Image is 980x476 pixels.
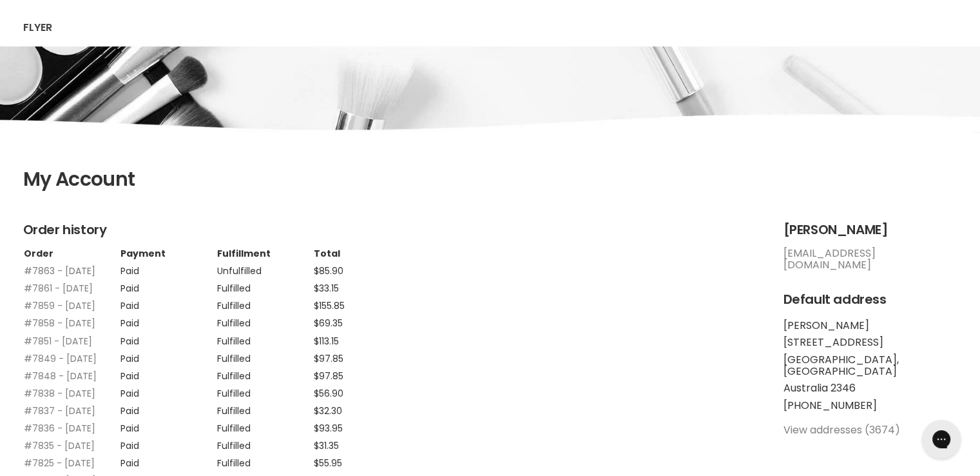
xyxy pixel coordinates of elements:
[314,282,339,295] span: $33.15
[314,422,343,435] span: $93.95
[314,299,345,312] span: $155.85
[120,277,216,294] td: Paid
[24,264,95,277] a: #7863 - [DATE]
[314,317,343,330] span: $69.35
[120,364,216,382] td: Paid
[783,246,876,272] a: [EMAIL_ADDRESS][DOMAIN_NAME]
[23,248,120,259] th: Order
[216,417,313,434] td: Fulfilled
[314,264,343,277] span: $85.90
[23,223,758,237] h2: Order history
[216,312,313,329] td: Fulfilled
[216,259,313,277] td: Unfulfilled
[120,434,216,451] td: Paid
[216,347,313,364] td: Fulfilled
[120,312,216,329] td: Paid
[24,352,97,365] a: #7849 - [DATE]
[24,282,93,295] a: #7861 - [DATE]
[120,451,216,469] td: Paid
[783,422,900,437] a: View addresses (3674)
[120,294,216,312] td: Paid
[216,451,313,469] td: Fulfilled
[120,347,216,364] td: Paid
[120,417,216,434] td: Paid
[24,457,95,470] a: #7825 - [DATE]
[783,354,957,378] li: [GEOGRAPHIC_DATA], [GEOGRAPHIC_DATA]
[314,404,342,417] span: $32.30
[314,457,342,470] span: $55.95
[216,434,313,451] td: Fulfilled
[24,422,95,435] a: #7836 - [DATE]
[24,387,95,400] a: #7838 - [DATE]
[314,335,339,348] span: $113.15
[216,364,313,382] td: Fulfilled
[216,248,313,259] th: Fulfillment
[783,223,957,237] h2: [PERSON_NAME]
[24,439,95,452] a: #7835 - [DATE]
[120,330,216,347] td: Paid
[216,330,313,347] td: Fulfilled
[783,382,957,394] li: Australia 2346
[783,320,957,332] li: [PERSON_NAME]
[314,387,343,400] span: $56.90
[783,337,957,348] li: [STREET_ADDRESS]
[120,248,216,259] th: Payment
[24,370,97,382] a: #7848 - [DATE]
[314,370,343,382] span: $97.85
[120,259,216,277] td: Paid
[24,404,95,417] a: #7837 - [DATE]
[120,399,216,417] td: Paid
[24,299,95,312] a: #7859 - [DATE]
[23,168,957,191] h1: My Account
[313,248,410,259] th: Total
[216,277,313,294] td: Fulfilled
[216,399,313,417] td: Fulfilled
[916,415,967,463] iframe: Gorgias live chat messenger
[24,317,95,330] a: #7858 - [DATE]
[24,335,92,348] a: #7851 - [DATE]
[216,382,313,399] td: Fulfilled
[314,439,339,452] span: $31.35
[14,14,62,41] a: Flyer
[314,352,343,365] span: $97.85
[120,382,216,399] td: Paid
[783,400,957,412] li: [PHONE_NUMBER]
[216,294,313,312] td: Fulfilled
[783,292,957,307] h2: Default address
